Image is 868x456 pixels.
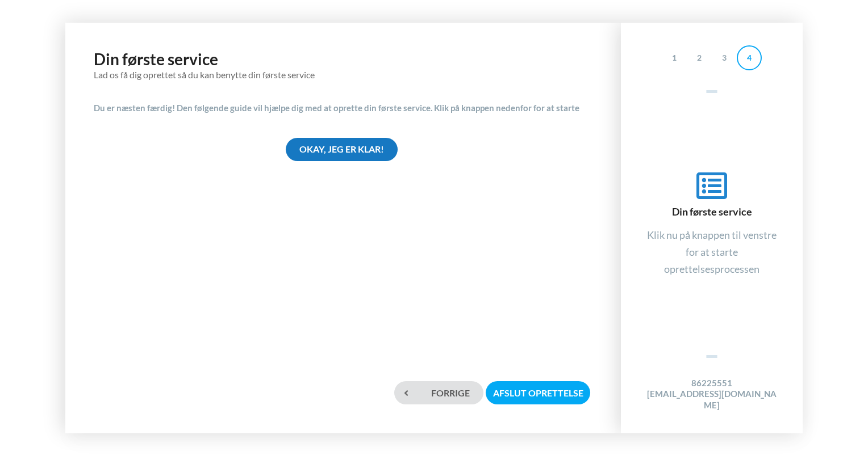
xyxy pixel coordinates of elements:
[687,45,712,70] div: 2
[94,49,593,80] h1: Din første service
[644,171,780,218] div: Din første service
[94,69,593,80] div: Lad os få dig oprettet så du kan benytte din første service
[286,138,398,161] div: Okay, jeg er klar!
[644,378,780,389] h4: 86225551
[486,381,590,404] div: Afslut oprettelse
[644,226,780,277] div: Klik nu på knappen til venstre for at starte oprettelsesprocessen
[662,45,687,70] div: 1
[394,381,483,404] div: Forrige
[94,103,593,113] h4: Du er næsten færdig! Den følgende guide vil hjælpe dig med at oprette din første service. Klik på...
[712,45,737,70] div: 3
[737,45,762,70] div: 4
[644,389,780,411] h4: [EMAIL_ADDRESS][DOMAIN_NAME]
